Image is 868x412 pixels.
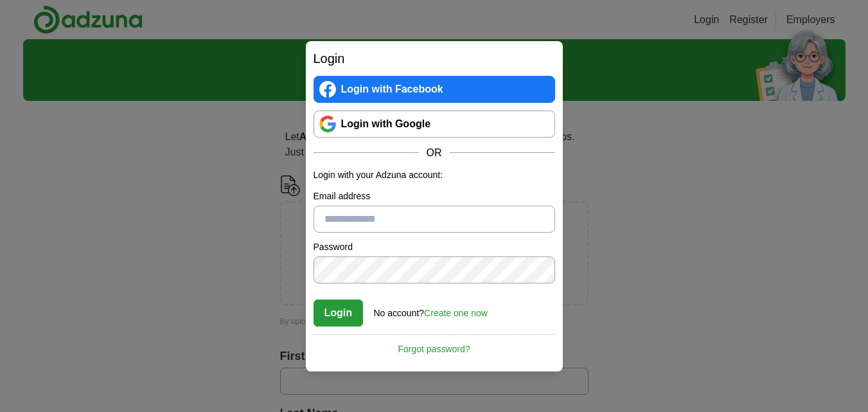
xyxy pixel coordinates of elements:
[314,334,555,356] a: Forgot password?
[314,49,555,68] h2: Login
[424,308,488,318] a: Create one now
[419,145,450,161] span: OR
[314,240,555,254] label: Password
[314,168,555,182] p: Login with your Adzuna account:
[314,300,364,327] button: Login
[314,111,555,138] a: Login with Google
[314,190,555,203] label: Email address
[314,76,555,103] a: Login with Facebook
[374,299,488,320] div: No account?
